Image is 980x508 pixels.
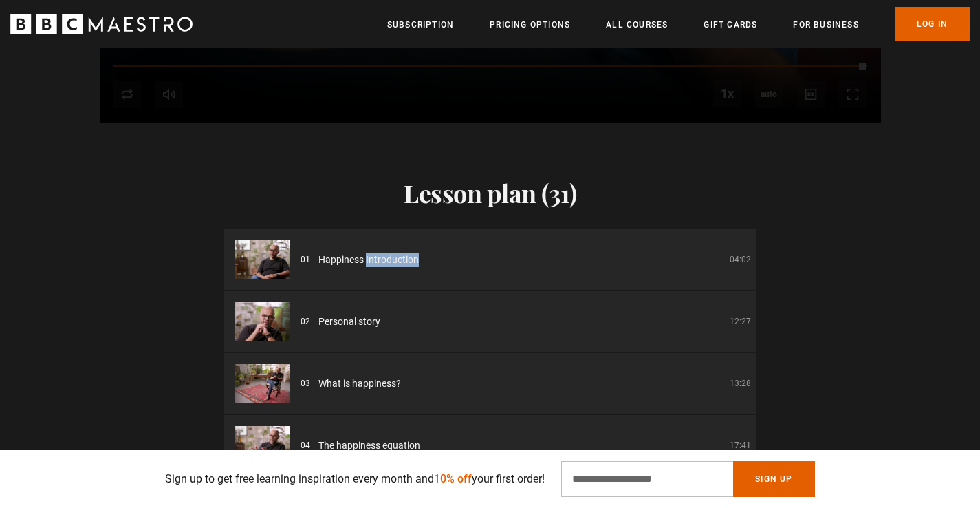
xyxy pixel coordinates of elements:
a: Log In [895,7,970,41]
p: 04:02 [730,253,751,266]
nav: Primary [387,7,970,41]
a: Subscription [387,18,454,32]
p: 04 [301,439,310,452]
a: Pricing Options [490,18,570,32]
svg: BBC Maestro [10,14,193,34]
button: Sign Up [733,461,814,497]
h2: Lesson plan (31) [224,178,756,207]
p: 01 [301,253,310,266]
a: All Courses [606,18,668,32]
p: 12:27 [730,315,751,328]
span: Personal story [318,315,380,329]
p: 17:41 [730,439,751,452]
span: 10% off [434,472,472,485]
p: Sign up to get free learning inspiration every month and your first order! [165,471,545,487]
p: 02 [301,315,310,328]
span: Happiness Introduction [318,253,419,267]
span: The happiness equation [318,438,420,453]
p: 03 [301,377,310,390]
span: What is happiness? [318,377,401,391]
a: For business [793,18,858,32]
a: Gift Cards [704,18,757,32]
p: 13:28 [730,377,751,390]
